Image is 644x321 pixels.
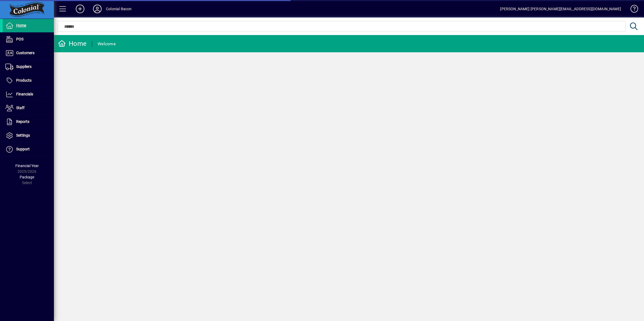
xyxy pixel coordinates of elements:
[16,133,30,137] span: Settings
[500,5,621,13] div: [PERSON_NAME] [PERSON_NAME][EMAIL_ADDRESS][DOMAIN_NAME]
[3,88,54,101] a: Financials
[3,33,54,46] a: POS
[16,119,29,124] span: Reports
[20,175,34,179] span: Package
[89,4,106,14] button: Profile
[106,5,132,13] div: Colonial Bacon
[3,74,54,87] a: Products
[16,78,32,82] span: Products
[16,147,30,151] span: Support
[98,40,116,48] div: Welcome
[15,164,39,168] span: Financial Year
[16,106,25,110] span: Staff
[16,23,26,27] span: Home
[16,37,23,41] span: POS
[3,46,54,60] a: Customers
[71,4,89,14] button: Add
[16,51,35,55] span: Customers
[16,64,32,69] span: Suppliers
[3,129,54,142] a: Settings
[3,101,54,115] a: Staff
[3,60,54,74] a: Suppliers
[626,1,637,19] a: Knowledge Base
[3,115,54,129] a: Reports
[16,92,33,96] span: Financials
[58,39,87,48] div: Home
[3,143,54,156] a: Support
